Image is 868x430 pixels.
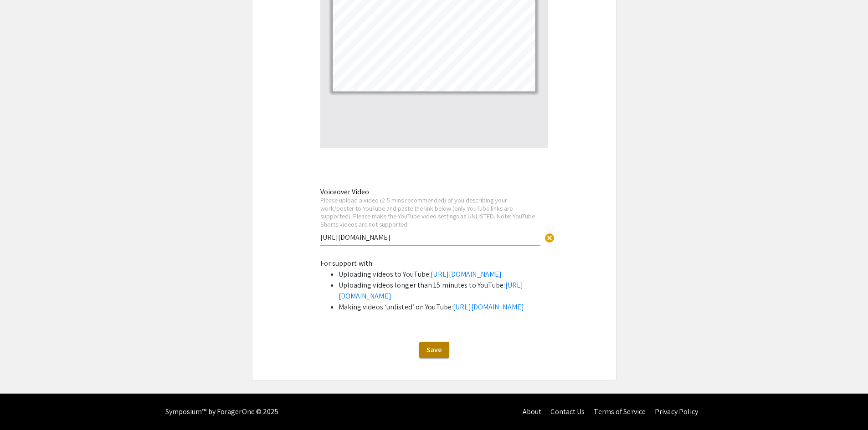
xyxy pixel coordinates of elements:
[165,394,279,430] div: Symposium™ by ForagerOne © 2025
[339,280,548,302] li: Uploading videos longer than 15 minutes to YouTube:
[7,389,39,423] iframe: Chat
[419,342,449,358] button: Save
[320,258,374,268] span: For support with:
[339,269,548,280] li: Uploading videos to YouTube:
[453,302,524,312] a: [URL][DOMAIN_NAME]
[594,407,646,416] a: Terms of Service
[320,187,369,197] mat-label: Voiceover Video
[431,269,502,279] a: [URL][DOMAIN_NAME]
[320,233,540,242] input: Type Here
[426,345,442,354] span: Save
[320,196,540,228] div: Please upload a video (2-5 mins recommended) of you describing your work/poster to YouTube and pa...
[544,233,555,243] span: cancel
[550,407,585,416] a: Contact Us
[540,228,559,247] button: Clear
[339,302,548,313] li: Making videos ‘unlisted’ on YouTube:
[523,407,542,416] a: About
[655,407,698,416] a: Privacy Policy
